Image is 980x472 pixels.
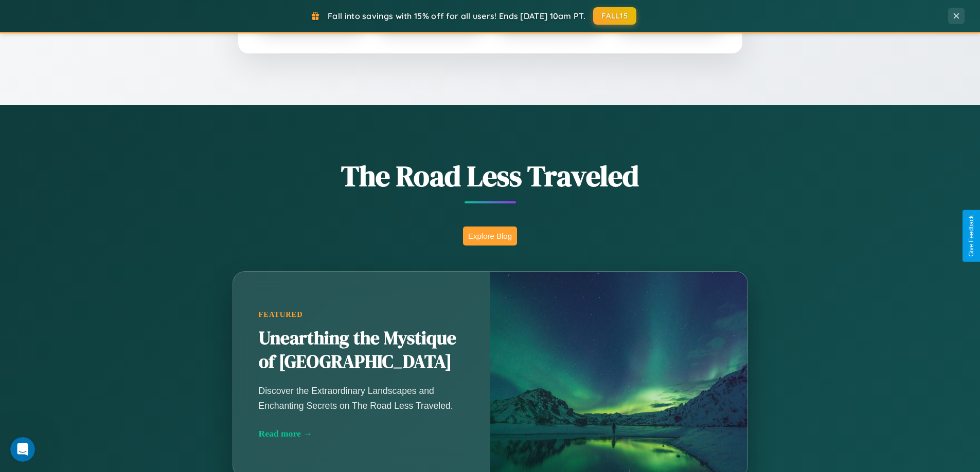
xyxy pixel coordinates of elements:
button: FALL15 [593,7,636,25]
div: Give Feedback [968,215,975,257]
h1: The Road Less Traveled [182,156,799,196]
p: Discover the Extraordinary Landscapes and Enchanting Secrets on The Road Less Traveled. [259,384,465,412]
div: Featured [259,310,465,319]
iframe: Intercom live chat [10,437,35,462]
h2: Unearthing the Mystique of [GEOGRAPHIC_DATA] [259,327,465,374]
span: Fall into savings with 15% off for all users! Ends [DATE] 10am PT. [328,11,585,21]
div: Read more → [259,428,465,439]
button: Explore Blog [463,226,517,246]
